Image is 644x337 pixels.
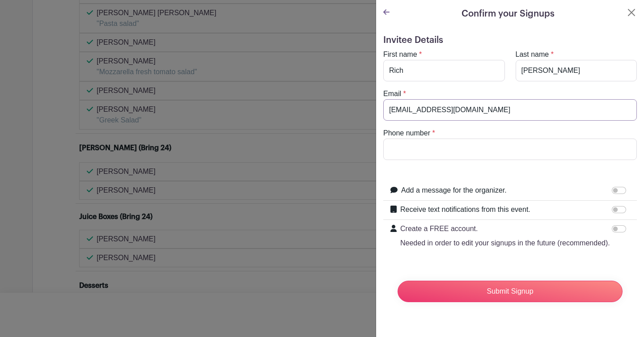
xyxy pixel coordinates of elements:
input: Submit Signup [398,281,623,302]
p: Needed in order to edit your signups in the future (recommended). [400,238,610,249]
label: Add a message for the organizer. [401,185,507,196]
h5: Invitee Details [383,35,637,46]
h5: Confirm your Signups [462,7,555,21]
label: Phone number [383,128,430,139]
p: Create a FREE account. [400,223,610,234]
button: Close [626,7,637,18]
label: First name [383,49,417,60]
label: Receive text notifications from this event. [400,204,530,215]
label: Last name [516,49,549,60]
label: Email [383,88,401,99]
